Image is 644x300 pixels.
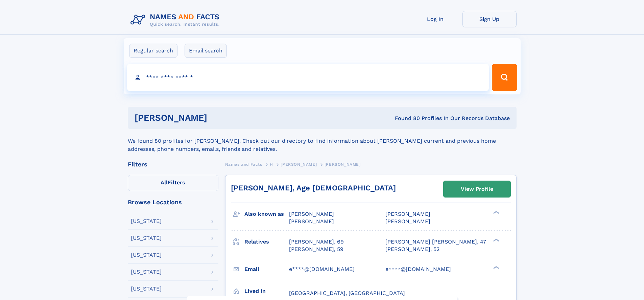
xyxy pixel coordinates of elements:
span: H [270,162,273,167]
a: [PERSON_NAME], Age [DEMOGRAPHIC_DATA] [231,184,396,192]
span: [PERSON_NAME] [385,218,430,225]
span: [PERSON_NAME] [385,211,430,217]
label: Email search [185,44,227,58]
span: [GEOGRAPHIC_DATA], [GEOGRAPHIC_DATA] [289,290,405,296]
a: [PERSON_NAME], 52 [385,246,439,253]
a: H [270,160,273,168]
div: Filters [128,161,218,167]
div: [US_STATE] [131,286,162,292]
a: [PERSON_NAME], 69 [289,238,344,246]
div: [US_STATE] [131,252,162,258]
a: [PERSON_NAME] [PERSON_NAME], 47 [385,238,486,246]
div: Browse Locations [128,199,218,205]
div: ❯ [492,265,500,270]
button: Search Button [492,64,517,91]
div: View Profile [461,181,493,197]
h3: Relatives [244,236,289,248]
h1: [PERSON_NAME] [135,114,301,122]
a: Sign Up [462,11,517,27]
label: Regular search [129,44,177,58]
div: [US_STATE] [131,235,162,241]
span: [PERSON_NAME] [281,162,317,167]
a: [PERSON_NAME], 59 [289,246,343,253]
span: [PERSON_NAME] [289,211,334,217]
h3: Lived in [244,285,289,297]
span: [PERSON_NAME] [289,218,334,225]
a: Log In [408,11,462,27]
h3: Email [244,263,289,275]
a: View Profile [444,181,510,197]
div: Found 80 Profiles In Our Records Database [301,115,510,122]
div: We found 80 profiles for [PERSON_NAME]. Check out our directory to find information about [PERSON... [128,129,517,153]
div: [US_STATE] [131,218,162,224]
div: [US_STATE] [131,269,162,275]
h3: Also known as [244,208,289,220]
span: [PERSON_NAME] [325,162,361,167]
a: [PERSON_NAME] [281,160,317,168]
img: Logo Names and Facts [128,11,225,29]
input: search input [127,64,489,91]
a: Names and Facts [225,160,262,168]
span: All [161,179,168,186]
div: ❯ [492,238,500,242]
div: ❯ [492,210,500,215]
label: Filters [128,175,218,191]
